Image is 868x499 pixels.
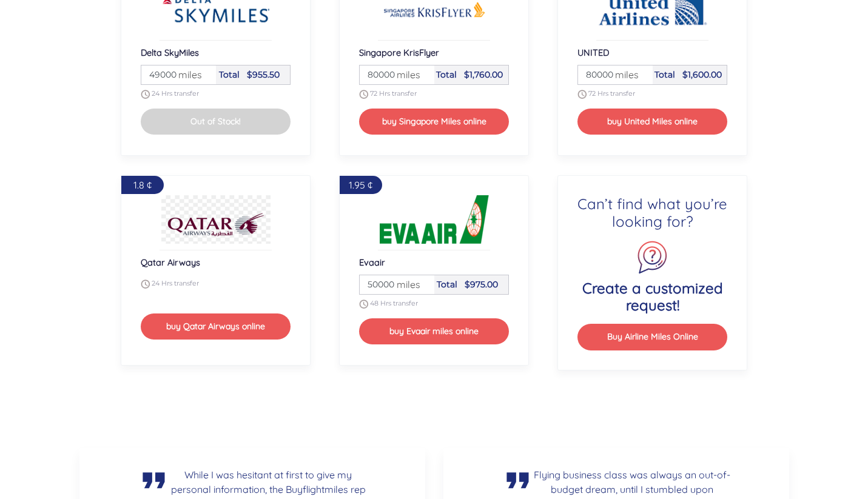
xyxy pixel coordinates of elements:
[380,195,489,244] img: Buy Evaair Airline miles online
[141,47,199,58] span: Delta SkyMiles
[141,109,291,135] button: Out of Stock!
[141,320,291,332] a: buy Qatar Airways online
[577,324,728,350] button: Buy Airline Miles Online
[391,277,420,292] span: miles
[141,313,291,340] button: buy Qatar Airways online
[391,67,420,82] span: miles
[141,90,150,99] img: schedule.png
[359,256,385,268] span: Evaair
[436,69,457,80] span: Total
[609,67,639,82] span: miles
[161,195,271,244] img: Buy Qatar Airways Airline miles online
[359,318,510,344] button: buy Evaair miles online
[133,179,152,191] span: 1.8 ¢
[152,89,199,98] span: 24 Hrs transfer
[577,195,728,230] h4: Can’t find what you’re looking for?
[359,90,368,99] img: schedule.png
[437,279,457,290] span: Total
[465,279,498,290] span: $975.00
[370,89,417,98] span: 72 Hrs transfer
[138,467,170,494] img: Quote
[349,179,372,191] span: 1.95 ¢
[635,240,670,275] img: question icon
[141,256,200,268] span: Qatar Airways
[577,109,728,135] button: buy United Miles online
[682,69,722,80] span: $1,600.00
[359,109,510,135] button: buy Singapore Miles online
[219,69,240,80] span: Total
[172,67,202,82] span: miles
[577,90,587,99] img: schedule.png
[359,300,368,309] img: schedule.png
[141,280,150,289] img: schedule.png
[464,69,503,80] span: $1,760.00
[588,89,635,98] span: 72 Hrs transfer
[577,47,609,58] span: UNITED
[370,299,418,307] span: 48 Hrs transfer
[359,47,439,58] span: Singapore KrisFlyer
[654,69,675,80] span: Total
[152,279,199,287] span: 24 Hrs transfer
[577,280,728,315] h4: Create a customized request!
[247,69,280,80] span: $955.50
[502,467,534,494] img: Quote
